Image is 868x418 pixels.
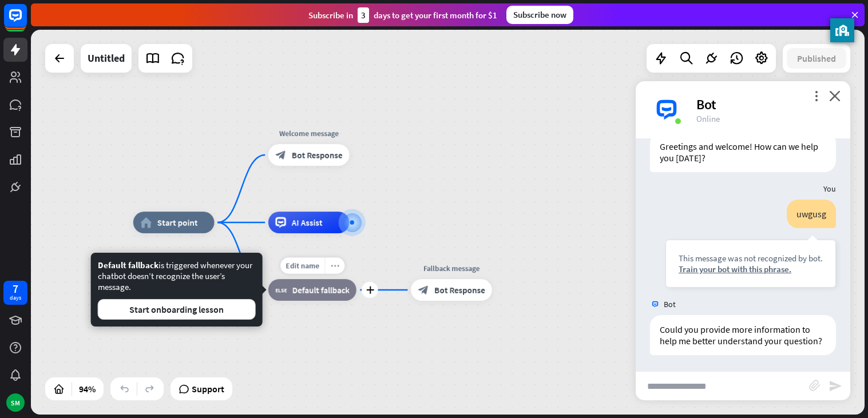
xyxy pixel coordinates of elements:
span: Bot Response [434,285,485,296]
div: Greetings and welcome! How can we help you [DATE]? [650,132,836,172]
div: Fallback message [403,263,500,274]
span: Bot Response [291,150,342,161]
div: This message was not recognized by bot. [679,253,823,264]
div: SM [6,393,25,412]
div: Train your bot with this phrase. [679,264,823,274]
i: block_bot_response [275,150,286,161]
a: 7 days [3,281,27,305]
div: 3 [358,7,369,23]
button: Open LiveChat chat widget [9,5,43,39]
div: 94% [76,380,99,398]
button: Start onboarding lesson [98,299,256,320]
div: Bot [696,95,837,113]
div: uwgusg [787,200,836,228]
span: AI Assist [291,217,322,228]
button: privacy banner [830,18,854,42]
i: block_bot_response [418,285,429,296]
div: Subscribe in days to get your first month for $1 [308,7,497,23]
i: home_2 [140,217,152,228]
div: Untitled [88,44,125,73]
i: more_horiz [330,261,339,269]
i: plus [366,286,374,293]
span: Default fallback [292,285,349,296]
div: 7 [13,284,18,294]
i: more_vert [811,90,822,101]
div: Welcome message [260,128,358,139]
span: Edit name [286,261,319,270]
span: Bot [664,299,676,309]
div: Online [696,113,837,124]
span: Default fallback [98,260,158,270]
div: days [10,294,21,302]
i: block_attachment [809,380,821,391]
span: Support [192,380,224,398]
div: is triggered whenever your chatbot doesn’t recognize the user’s message. [98,260,256,320]
span: You [823,184,836,194]
div: Subscribe now [506,6,573,24]
i: block_fallback [275,285,287,296]
span: Start point [157,217,197,228]
i: close [829,90,841,101]
div: Could you provide more information to help me better understand your question? [650,315,836,355]
button: Published [787,48,846,69]
i: send [829,379,842,393]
